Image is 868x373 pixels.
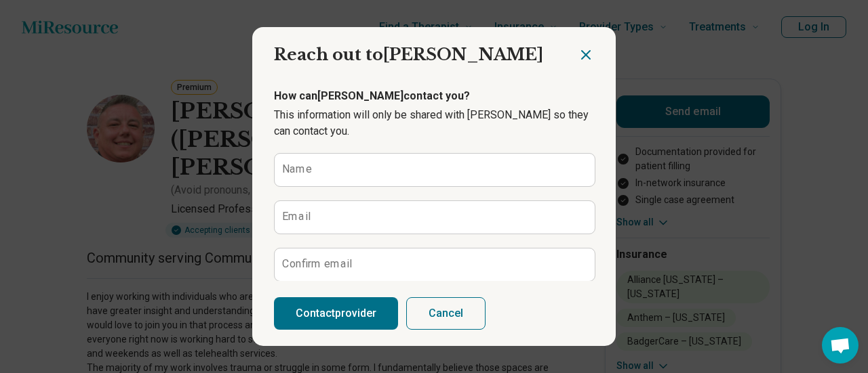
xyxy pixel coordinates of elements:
[274,107,594,139] p: This information will only be shared with [PERSON_NAME] so they can contact you.
[282,164,312,175] label: Name
[274,88,594,104] p: How can [PERSON_NAME] contact you?
[406,297,486,330] button: Cancel
[282,259,352,269] label: Confirm email
[274,45,543,64] span: Reach out to [PERSON_NAME]
[282,211,311,222] label: Email
[578,47,594,63] button: Close dialog
[274,297,398,330] button: Contactprovider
